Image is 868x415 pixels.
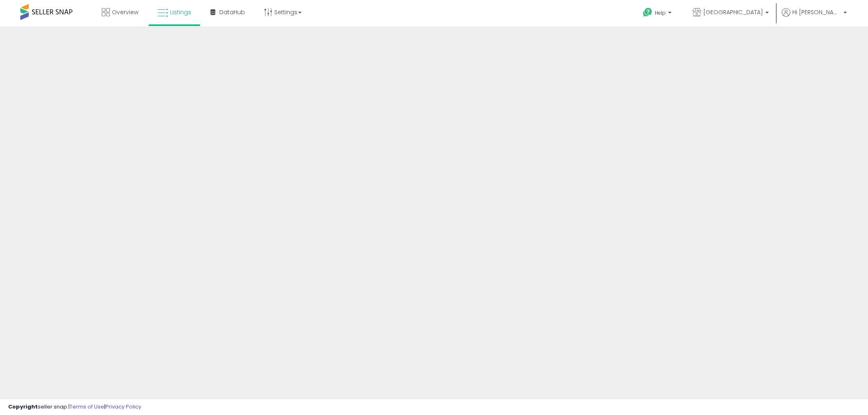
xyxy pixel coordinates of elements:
span: Hi [PERSON_NAME] [792,8,841,16]
a: Help [636,1,680,26]
i: Get Help [643,7,653,17]
span: DataHub [219,8,245,16]
span: Overview [112,8,138,16]
a: Hi [PERSON_NAME] [782,8,847,26]
span: Listings [170,8,191,16]
span: [GEOGRAPHIC_DATA] [703,8,763,16]
span: Help [655,9,666,16]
